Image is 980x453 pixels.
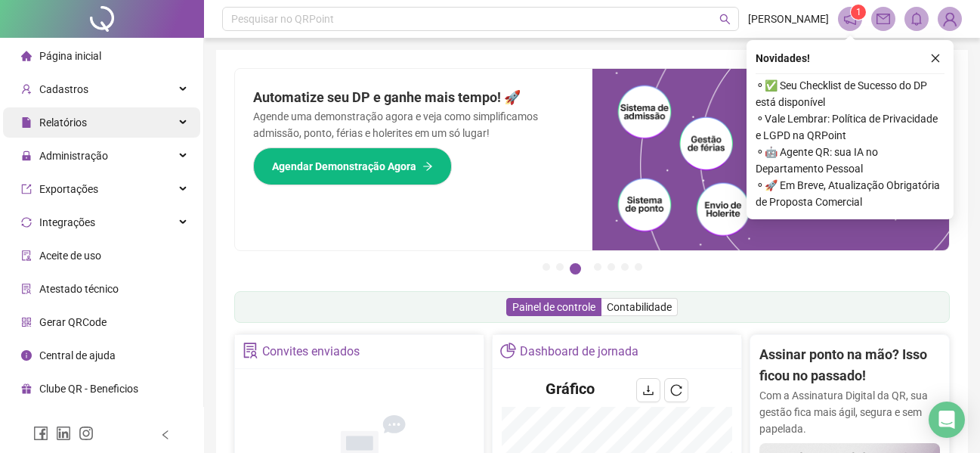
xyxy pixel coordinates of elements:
[39,216,95,228] span: Integrações
[843,12,857,26] span: notification
[756,177,944,210] span: ⚬ 🚀 Em Breve, Atualização Obrigatória de Proposta Comercial
[39,383,138,395] span: Clube QR - Beneficios
[876,12,890,26] span: mail
[39,116,87,129] span: Relatórios
[21,84,32,95] span: user-add
[21,117,32,128] span: file
[39,183,98,195] span: Exportações
[570,263,581,275] button: 3
[33,426,48,441] span: facebook
[856,7,861,17] span: 1
[621,263,629,271] button: 6
[607,301,672,313] span: Contabilidade
[594,263,601,271] button: 4
[546,378,595,399] h4: Gráfico
[756,110,944,144] span: ⚬ Vale Lembrar: Política de Privacidade e LGPD na QRPoint
[670,384,682,396] span: reload
[543,263,550,271] button: 1
[39,250,101,262] span: Aceite de uso
[21,284,32,294] span: solution
[520,339,638,365] div: Dashboard de jornada
[56,426,71,441] span: linkedin
[21,150,32,161] span: lock
[910,12,923,26] span: bell
[422,161,433,172] span: arrow-right
[39,83,88,95] span: Cadastros
[635,263,642,271] button: 7
[642,384,654,396] span: download
[21,51,32,61] span: home
[21,350,32,361] span: info-circle
[756,77,944,110] span: ⚬ ✅ Seu Checklist de Sucesso do DP está disponível
[39,349,116,361] span: Central de ajuda
[756,50,810,67] span: Novidades !
[592,69,950,250] img: banner%2Fd57e337e-a0d3-4837-9615-f134fc33a8e6.png
[21,383,32,394] span: gift
[253,87,574,108] h2: Automatize seu DP e ganhe mais tempo! 🚀
[719,14,731,25] span: search
[930,53,941,64] span: close
[21,217,32,228] span: sync
[39,316,107,328] span: Gerar QRCode
[21,250,32,261] span: audit
[512,301,595,313] span: Painel de controle
[253,108,574,141] p: Agende uma demonstração agora e veja como simplificamos admissão, ponto, férias e holerites em um...
[160,430,171,440] span: left
[243,343,258,358] span: solution
[748,11,829,27] span: [PERSON_NAME]
[262,339,360,365] div: Convites enviados
[253,147,452,185] button: Agendar Demonstração Agora
[929,402,965,438] div: Open Intercom Messenger
[938,8,961,30] img: 81233
[79,426,94,441] span: instagram
[21,184,32,194] span: export
[39,283,119,295] span: Atestado técnico
[759,344,940,387] h2: Assinar ponto na mão? Isso ficou no passado!
[759,387,940,437] p: Com a Assinatura Digital da QR, sua gestão fica mais ágil, segura e sem papelada.
[39,50,101,62] span: Página inicial
[500,343,516,358] span: pie-chart
[21,317,32,327] span: qrcode
[851,5,866,20] sup: 1
[39,150,108,162] span: Administração
[272,158,416,175] span: Agendar Demonstração Agora
[607,263,615,271] button: 5
[556,263,564,271] button: 2
[756,144,944,177] span: ⚬ 🤖 Agente QR: sua IA no Departamento Pessoal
